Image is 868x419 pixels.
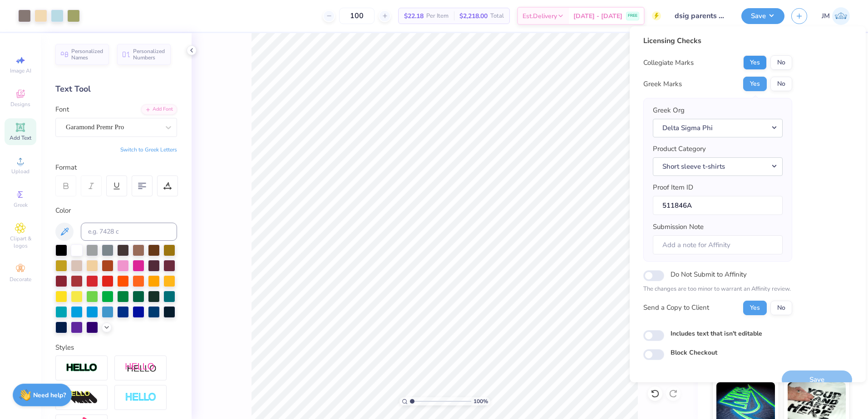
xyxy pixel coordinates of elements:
input: Add a note for Affinity [653,235,783,255]
div: Text Tool [55,83,177,95]
button: No [770,77,792,91]
button: Yes [743,77,767,91]
span: Designs [10,101,30,108]
button: No [770,301,792,315]
span: Add Text [10,134,31,141]
div: Add Font [141,104,177,115]
input: Untitled Design [668,7,735,25]
div: Format [55,162,178,173]
label: Proof Item ID [653,182,693,193]
input: e.g. 7428 c [81,223,177,241]
div: Color [55,205,177,216]
span: $22.18 [404,11,424,21]
span: [DATE] - [DATE] [573,11,622,21]
img: Negative Space [125,392,157,403]
span: FREE [628,13,637,19]
span: Per Item [426,11,449,21]
button: Yes [743,301,767,315]
button: Switch to Greek Letters [120,146,177,153]
img: 3d Illusion [66,390,98,405]
span: Personalized Numbers [133,48,165,61]
label: Submission Note [653,222,704,232]
span: 100 % [473,397,488,405]
span: Est. Delivery [523,11,557,21]
button: Delta Sigma Phi [653,119,783,137]
label: Greek Org [653,105,685,116]
div: Greek Marks [643,79,682,89]
label: Do Not Submit to Affinity [671,268,747,280]
label: Block Checkout [671,348,717,357]
button: Save [741,8,784,24]
p: The changes are too minor to warrant an Affinity review. [643,285,792,294]
label: Includes text that isn't editable [671,329,762,338]
a: JM [822,7,850,25]
div: Send a Copy to Client [643,302,709,313]
span: Upload [11,168,30,175]
div: Licensing Checks [643,35,792,46]
button: Yes [743,55,767,70]
img: Joshua Malaki [832,7,850,25]
span: Decorate [10,276,31,283]
span: Greek [14,201,28,209]
button: Short sleeve t-shirts [653,157,783,176]
img: Shadow [125,362,157,374]
div: Styles [55,342,177,353]
span: Total [490,11,504,21]
label: Font [55,104,69,115]
div: Collegiate Marks [643,58,694,68]
span: $2,218.00 [459,11,488,21]
strong: Need help? [33,391,66,400]
img: Stroke [66,363,98,373]
label: Product Category [653,144,706,154]
span: Personalized Names [71,48,104,61]
input: – – [339,8,375,24]
button: No [770,55,792,70]
span: Clipart & logos [5,235,36,249]
span: Image AI [10,67,31,74]
span: JM [822,11,830,21]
